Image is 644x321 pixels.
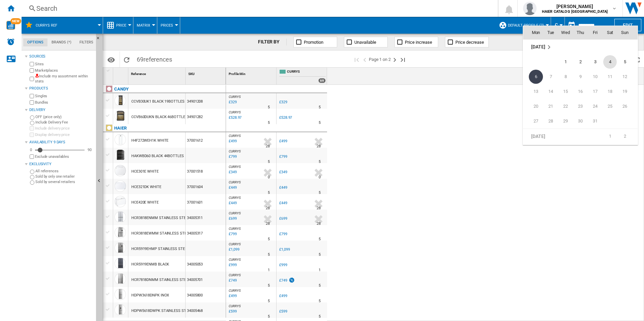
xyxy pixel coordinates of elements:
td: Sunday November 2 2025 [617,129,638,144]
td: Monday October 6 2025 [523,69,543,84]
td: Thursday October 2 2025 [573,55,588,69]
td: Monday October 27 2025 [523,114,543,129]
td: Wednesday October 15 2025 [558,84,573,99]
th: Mon [523,26,543,39]
td: Wednesday October 1 2025 [558,55,573,69]
td: Sunday October 19 2025 [617,84,638,99]
td: Friday October 24 2025 [588,99,603,114]
td: Sunday October 5 2025 [617,55,638,69]
td: Sunday October 26 2025 [617,99,638,114]
td: Friday October 17 2025 [588,84,603,99]
td: Monday October 20 2025 [523,99,543,114]
td: October 2025 [523,39,638,55]
td: Wednesday October 8 2025 [558,69,573,84]
tr: Week 1 [523,55,638,69]
td: Saturday October 4 2025 [603,55,617,69]
md-calendar: Calendar [523,26,638,145]
td: Saturday October 25 2025 [603,99,617,114]
span: 4 [603,55,617,69]
tr: Week undefined [523,39,638,55]
tr: Week 1 [523,129,638,144]
th: Sun [617,26,638,39]
td: Wednesday October 29 2025 [558,114,573,129]
tr: Week 5 [523,114,638,129]
th: Thu [573,26,588,39]
tr: Week 2 [523,69,638,84]
td: Sunday October 12 2025 [617,69,638,84]
span: [DATE] [531,133,545,139]
td: Tuesday October 21 2025 [543,99,558,114]
td: Saturday October 18 2025 [603,84,617,99]
td: Tuesday October 7 2025 [543,69,558,84]
td: Wednesday October 22 2025 [558,99,573,114]
td: Tuesday October 14 2025 [543,84,558,99]
td: Thursday October 9 2025 [573,69,588,84]
th: Wed [558,26,573,39]
tr: Week 3 [523,84,638,99]
span: 2 [574,55,587,69]
td: Thursday October 30 2025 [573,114,588,129]
td: Saturday October 11 2025 [603,69,617,84]
td: Thursday October 16 2025 [573,84,588,99]
td: Saturday November 1 2025 [603,129,617,144]
th: Fri [588,26,603,39]
th: Tue [543,26,558,39]
span: 6 [529,70,543,84]
span: 5 [618,55,632,69]
span: [DATE] [531,44,545,49]
th: Sat [603,26,617,39]
span: 1 [559,55,572,69]
td: Tuesday October 28 2025 [543,114,558,129]
span: 3 [588,55,602,69]
td: Friday October 31 2025 [588,114,603,129]
td: Friday October 10 2025 [588,69,603,84]
td: Friday October 3 2025 [588,55,603,69]
tr: Week 4 [523,99,638,114]
td: Monday October 13 2025 [523,84,543,99]
td: Thursday October 23 2025 [573,99,588,114]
